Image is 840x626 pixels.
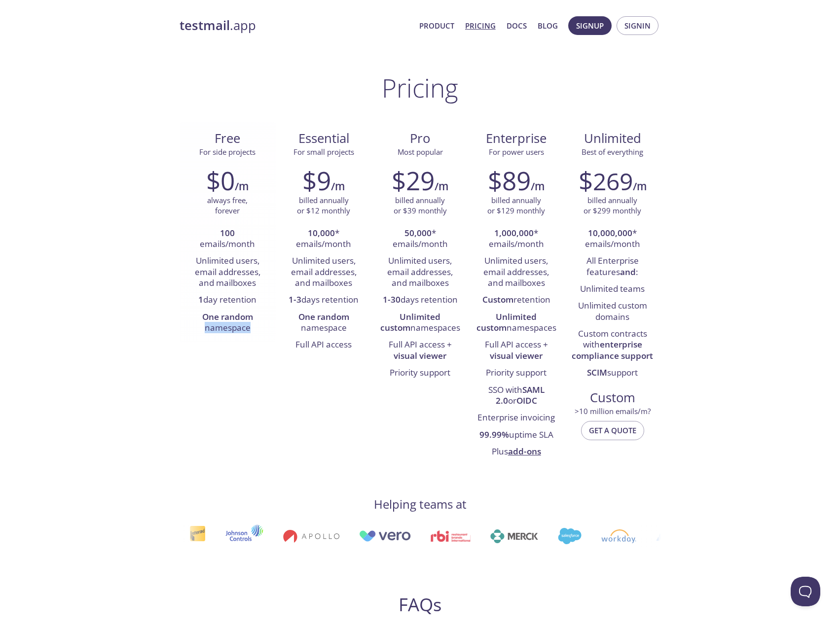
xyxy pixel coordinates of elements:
li: * emails/month [379,225,461,253]
li: Unlimited users, email addresses, and mailboxes [283,253,365,292]
h2: $0 [206,166,235,195]
iframe: Help Scout Beacon - Open [791,577,820,606]
li: day retention [187,292,268,309]
span: For side projects [199,147,256,157]
li: Custom contracts with [572,326,653,365]
h2: $9 [302,166,331,195]
strong: 1-3 [289,294,301,305]
h6: /m [435,178,448,195]
li: days retention [379,292,461,309]
span: Custom [572,389,653,406]
p: billed annually or $129 monthly [487,195,545,216]
h2: FAQs [231,593,610,616]
li: days retention [283,292,365,309]
strong: enterprise compliance support [572,339,653,361]
li: Full API access + [475,337,557,365]
p: billed annually or $12 monthly [297,195,350,216]
span: Pro [380,130,460,147]
li: Priority support [379,365,461,382]
strong: Unlimited custom [380,311,441,333]
button: Get a quote [581,421,644,440]
span: 269 [593,165,633,197]
img: workday [601,529,636,543]
strong: and [620,266,636,278]
li: namespace [187,309,268,337]
h6: /m [235,178,249,195]
li: namespaces [379,309,461,337]
strong: testmail [180,17,230,34]
strong: 10,000,000 [588,227,632,239]
strong: SCIM [587,367,607,378]
h1: Pricing [382,73,458,103]
strong: One random [298,311,349,322]
strong: Unlimited custom [476,311,537,333]
p: billed annually or $299 monthly [584,195,641,216]
li: Full API access + [379,337,461,365]
li: support [572,365,653,382]
span: For power users [489,147,544,157]
img: rbi [431,530,471,542]
span: > 10 million emails/m? [575,406,651,416]
p: billed annually or $39 monthly [394,195,447,216]
h6: /m [531,178,545,195]
strong: 99.99% [479,429,509,440]
li: namespace [283,309,365,337]
img: vero [359,530,411,542]
strong: One random [202,311,253,322]
strong: 1-30 [383,294,401,305]
a: Product [419,19,454,32]
strong: visual viewer [490,350,543,361]
strong: 1,000,000 [494,227,534,239]
strong: visual viewer [394,350,446,361]
a: Blog [538,19,558,32]
li: namespaces [475,309,557,337]
strong: 100 [220,227,235,239]
li: Full API access [283,337,365,353]
strong: 1 [198,294,203,305]
li: * emails/month [572,225,653,253]
li: Enterprise invoicing [475,410,557,426]
p: always free, forever [207,195,248,216]
img: merck [490,529,538,543]
span: Best of everything [582,147,643,157]
strong: 10,000 [308,227,335,239]
strong: OIDC [516,395,537,406]
a: Pricing [465,19,496,32]
li: Priority support [475,365,557,382]
span: Unlimited [584,130,641,147]
img: apollo [283,529,339,543]
span: Signin [624,19,651,32]
h6: /m [331,178,345,195]
a: add-ons [508,446,541,457]
span: Most popular [398,147,443,157]
li: uptime SLA [475,427,557,444]
li: Plus [475,444,557,460]
li: * emails/month [475,225,557,253]
li: Unlimited users, email addresses, and mailboxes [379,253,461,292]
span: Free [187,130,268,147]
li: Unlimited teams [572,281,653,298]
span: Essential [284,130,364,147]
strong: 50,000 [404,227,432,239]
li: All Enterprise features : [572,253,653,281]
li: retention [475,292,557,309]
li: * emails/month [283,225,365,253]
img: salesforce [558,528,582,544]
h2: $29 [392,166,435,195]
span: Enterprise [476,130,556,147]
h2: $89 [488,166,531,195]
li: Unlimited users, email addresses, and mailboxes [187,253,268,292]
span: For small projects [293,147,354,157]
li: SSO with or [475,382,557,410]
h2: $ [579,166,633,195]
span: Get a quote [589,424,636,437]
span: Signup [576,19,604,32]
li: emails/month [187,225,268,253]
a: testmail.app [180,17,411,34]
button: Signin [617,16,658,35]
li: Unlimited users, email addresses, and mailboxes [475,253,557,292]
button: Signup [568,16,612,35]
strong: SAML 2.0 [496,384,545,406]
h6: /m [633,178,647,195]
li: Unlimited custom domains [572,298,653,326]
